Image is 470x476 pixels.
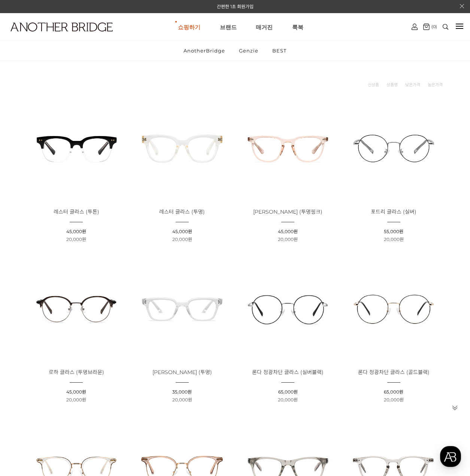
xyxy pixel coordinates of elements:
span: 20,000원 [66,237,86,242]
a: Genzie [233,41,265,60]
a: [PERSON_NAME] (투명핑크) [253,209,322,215]
span: 레스터 글라스 (투명) [159,208,205,215]
img: logo [10,22,113,31]
a: [PERSON_NAME] (투명) [152,370,212,375]
a: 론다 청광차단 글라스 (골드블랙) [358,370,430,375]
span: 대화 [69,249,78,255]
span: 20,000원 [172,237,192,242]
a: 간편한 1초 회원가입 [217,4,254,9]
img: 론다 청광차단 글라스 - 골드블랙 제품 이미지 [343,258,444,358]
a: 쇼핑하기 [178,13,200,40]
a: 신상품 [368,81,379,88]
span: 홈 [24,249,28,255]
img: search [443,24,448,30]
span: 45,000원 [66,229,86,234]
img: 페르니 글라스 투명 제품 이미지 [132,258,232,358]
img: cart [423,24,430,30]
a: AnotherBridge [177,41,231,60]
span: 45,000원 [278,229,298,234]
span: 20,000원 [66,397,86,403]
a: 대화 [49,238,97,256]
img: 론다 청광차단 글라스 실버블랙 제품 이미지 [238,258,338,358]
span: [PERSON_NAME] (투명핑크) [253,208,322,215]
a: 매거진 [256,13,273,40]
a: 레스터 글라스 (투명) [159,209,205,215]
span: 20,000원 [172,397,192,403]
a: 설정 [97,238,144,256]
a: (0) [423,24,437,30]
span: [PERSON_NAME] (투명) [152,369,212,376]
span: 20,000원 [278,237,298,242]
span: 포트리 글라스 (실버) [371,208,416,215]
span: 론다 청광차단 글라스 (골드블랙) [358,369,430,376]
a: 낮은가격 [405,81,420,88]
img: 애크런 글라스 - 투명핑크 안경 제품 이미지 [238,98,338,198]
span: 65,000원 [384,389,403,395]
span: 레스터 글라스 (투톤) [54,208,99,215]
a: 포트리 글라스 (실버) [371,209,416,215]
img: 포트리 글라스 - 실버 안경 이미지 [343,98,444,198]
a: 룩북 [292,13,303,40]
span: 45,000원 [66,389,86,395]
span: 20,000원 [384,397,404,403]
span: 20,000원 [384,237,404,242]
a: 레스터 글라스 (투톤) [54,209,99,215]
img: 로하 글라스 투명브라운 - 세련된 디자인의 안경 이미지 [26,258,127,358]
a: 높은가격 [428,81,443,88]
a: BEST [266,41,293,60]
a: logo [4,22,74,50]
span: 45,000원 [172,229,192,234]
img: cart [412,24,418,30]
span: 설정 [116,249,125,255]
span: (0) [430,24,437,29]
img: 레스터 글라스 투톤 - 세련된 투톤 안경 제품 이미지 [26,98,127,198]
img: 레스터 글라스 - 투명 안경 제품 이미지 [132,98,232,198]
a: 로하 글라스 (투명브라운) [49,370,104,375]
span: 20,000원 [278,397,298,403]
a: 홈 [2,238,49,256]
a: 상품명 [386,81,398,88]
span: 65,000원 [278,389,298,395]
span: 로하 글라스 (투명브라운) [49,369,104,376]
a: 브랜드 [220,13,237,40]
span: 론다 청광차단 글라스 (실버블랙) [252,369,324,376]
a: 론다 청광차단 글라스 (실버블랙) [252,370,324,375]
span: 55,000원 [384,229,403,234]
span: 35,000원 [172,389,192,395]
